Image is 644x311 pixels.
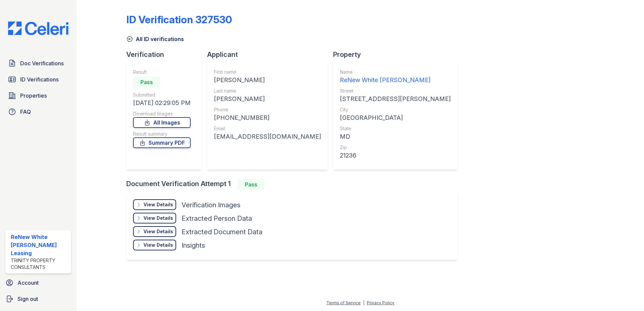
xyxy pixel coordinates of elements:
[133,98,191,108] div: [DATE] 02:29:05 PM
[237,179,264,190] div: Pass
[182,241,205,250] div: Insights
[5,57,71,70] a: Doc Verifications
[333,50,463,59] div: Property
[5,73,71,86] a: ID Verifications
[18,279,39,287] span: Account
[363,300,364,305] div: |
[340,75,451,85] div: ReNew White [PERSON_NAME]
[11,257,68,271] div: Trinity Property Consultants
[20,75,59,83] span: ID Verifications
[18,295,38,303] span: Sign out
[133,137,191,148] a: Summary PDF
[340,69,451,75] div: Name
[126,179,463,190] div: Document Verification Attempt 1
[143,215,173,221] div: View Details
[214,106,321,113] div: Phone
[214,69,321,75] div: First name
[133,110,191,117] div: Download Images
[182,200,240,210] div: Verification Images
[143,201,173,208] div: View Details
[326,300,361,305] a: Terms of Service
[143,242,173,248] div: View Details
[340,94,451,104] div: [STREET_ADDRESS][PERSON_NAME]
[367,300,394,305] a: Privacy Policy
[214,113,321,123] div: [PHONE_NUMBER]
[126,35,184,43] a: All ID verifications
[133,131,191,137] div: Result summary
[207,50,333,59] div: Applicant
[214,94,321,104] div: [PERSON_NAME]
[143,228,173,235] div: View Details
[3,276,74,289] a: Account
[126,13,232,26] div: ID Verification 327530
[20,108,31,116] span: FAQ
[340,106,451,113] div: City
[11,233,68,257] div: ReNew White [PERSON_NAME] Leasing
[340,125,451,132] div: State
[133,117,191,128] a: All Images
[126,50,207,59] div: Verification
[3,292,74,306] a: Sign out
[3,22,74,35] img: CE_Logo_Blue-a8612792a0a2168367f1c8372b55b34899dd931a85d93a1a3d3e32e68fde9ad4.png
[340,151,451,160] div: 21236
[5,89,71,102] a: Properties
[340,69,451,85] a: Name ReNew White [PERSON_NAME]
[340,132,451,141] div: MD
[133,69,191,75] div: Result
[182,214,252,223] div: Extracted Person Data
[214,75,321,85] div: [PERSON_NAME]
[182,227,262,237] div: Extracted Document Data
[340,113,451,123] div: [GEOGRAPHIC_DATA]
[214,132,321,141] div: [EMAIL_ADDRESS][DOMAIN_NAME]
[20,59,64,67] span: Doc Verifications
[20,92,47,100] span: Properties
[340,144,451,151] div: Zip
[214,125,321,132] div: Email
[214,88,321,94] div: Last name
[340,88,451,94] div: Street
[133,77,160,88] div: Pass
[5,105,71,118] a: FAQ
[133,92,191,98] div: Submitted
